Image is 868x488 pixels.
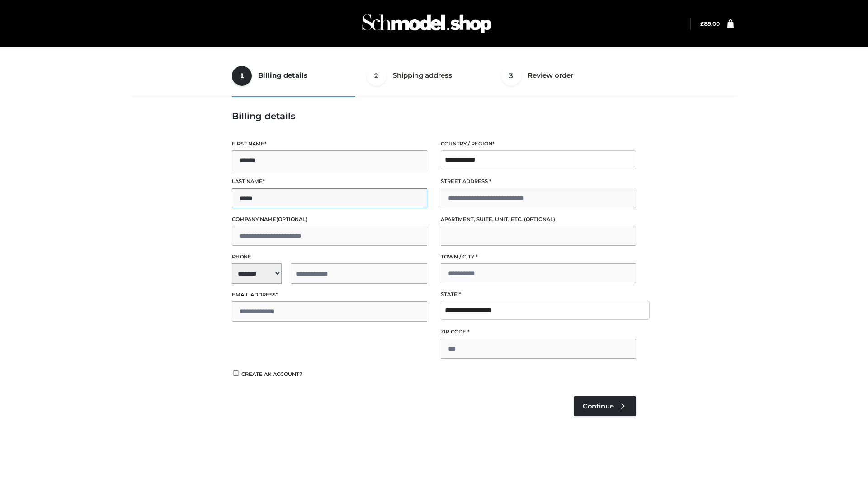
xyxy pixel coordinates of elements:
label: First name [232,140,427,148]
img: Schmodel Admin 964 [359,6,495,42]
label: Country / Region [441,140,636,148]
h3: Billing details [232,111,636,122]
bdi: 89.00 [700,20,720,27]
span: Continue [583,402,614,410]
a: £89.00 [700,20,720,27]
input: Create an account? [232,370,240,376]
span: (optional) [524,216,555,222]
label: Last name [232,177,427,186]
label: Town / City [441,253,636,261]
span: (optional) [276,216,307,222]
label: ZIP Code [441,328,636,336]
label: Company name [232,215,427,224]
label: Phone [232,253,427,261]
span: £ [700,20,704,27]
span: Create an account? [241,371,302,377]
label: Apartment, suite, unit, etc. [441,215,636,224]
a: Continue [574,396,636,416]
label: Street address [441,177,636,186]
label: Email address [232,291,427,299]
label: State [441,290,636,299]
